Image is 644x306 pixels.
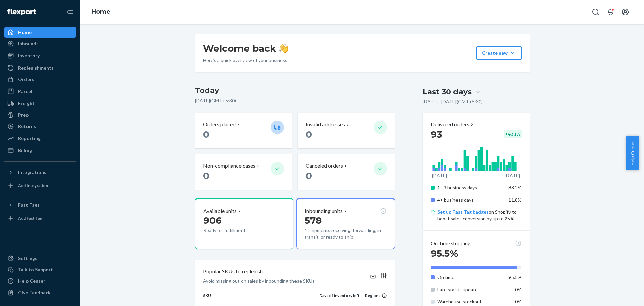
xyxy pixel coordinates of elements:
button: Orders placed 0 [195,113,292,148]
p: Popular SKUs to replenish [203,268,263,275]
a: Returns [4,121,76,132]
button: Inbounding units5781 shipments receiving, forwarding, in transit, or ready to ship [296,198,395,249]
span: 0 [306,170,312,181]
span: 0% [515,299,522,304]
button: Create new [476,46,522,60]
p: Canceled orders [306,162,343,170]
img: Flexport logo [7,9,36,15]
div: Prep [18,112,29,118]
div: Home [18,29,32,36]
a: Inventory [4,50,76,61]
div: Give Feedback [18,289,51,296]
span: 95.5% [431,248,458,259]
div: Parcel [18,88,32,95]
p: Invalid addresses [306,121,345,128]
span: 906 [203,215,222,226]
a: Inbounds [4,38,76,49]
p: Here’s a quick overview of your business [203,57,288,64]
a: Add Integration [4,180,76,191]
span: 93 [431,129,442,140]
ol: breadcrumbs [86,2,116,22]
div: Orders [18,76,34,83]
div: Fast Tags [18,202,40,208]
p: On time [437,274,503,281]
div: + 43.1 % [504,130,522,138]
h1: Welcome back [203,42,288,54]
p: Avoid missing out on sales by inbounding these SKUs [203,278,315,285]
h3: Today [195,85,395,96]
span: 95.5% [508,274,522,280]
span: 0 [203,129,209,140]
button: Close Navigation [63,5,76,19]
div: Returns [18,123,36,130]
button: Fast Tags [4,200,76,210]
a: Set up Fast Tag badges [437,209,489,215]
div: Add Fast Tag [18,215,42,221]
div: Last 30 days [423,87,472,97]
div: Regions [360,293,387,298]
div: Add Integration [18,183,48,188]
th: SKU [203,293,319,304]
button: Integrations [4,167,76,178]
div: Billing [18,147,32,154]
p: 4+ business days [437,196,503,203]
p: Orders placed [203,121,236,128]
p: 1 - 3 business days [437,184,503,191]
a: Freight [4,98,76,109]
div: Replenishments [18,64,54,71]
span: 578 [305,215,322,226]
span: 0% [515,287,522,292]
button: Canceled orders 0 [298,154,395,190]
button: Non-compliance cases 0 [195,154,292,190]
a: Help Center [4,276,76,287]
p: On-time shipping [431,239,471,247]
p: Warehouse stockout [437,298,503,305]
span: 11.8% [508,197,522,203]
button: Invalid addresses 0 [298,113,395,148]
a: Settings [4,253,76,264]
a: Prep [4,110,76,120]
button: Give Feedback [4,287,76,298]
div: Settings [18,255,37,262]
a: Billing [4,145,76,156]
p: [DATE] - [DATE] ( GMT+5:30 ) [423,98,483,105]
div: Talk to Support [18,266,53,273]
div: Reporting [18,135,41,142]
a: Talk to Support [4,264,76,275]
a: Reporting [4,133,76,144]
p: Late status update [437,286,503,293]
a: Replenishments [4,62,76,73]
span: 88.2% [508,185,522,190]
p: Non-compliance cases [203,162,255,170]
p: [DATE] [432,172,447,179]
p: Available units [203,207,237,215]
p: [DATE] [505,172,520,179]
th: Days of inventory left [319,293,360,304]
div: Freight [18,100,35,107]
a: Orders [4,74,76,85]
div: Integrations [18,169,46,176]
button: Available units906Ready for fulfillment [195,198,293,249]
a: Home [4,27,76,38]
span: 0 [306,129,312,140]
p: Inbounding units [305,207,343,215]
a: Home [91,8,110,15]
div: Inbounds [18,40,39,47]
div: Help Center [18,278,45,285]
button: Help Center [626,136,639,170]
button: Delivered orders [431,121,475,128]
p: [DATE] ( GMT+5:30 ) [195,97,395,104]
button: Open Search Box [589,5,602,19]
p: on Shopify to boost sales conversion by up to 25%. [437,209,522,222]
a: Parcel [4,86,76,97]
img: hand-wave emoji [279,44,288,53]
a: Add Fast Tag [4,213,76,224]
p: 1 shipments receiving, forwarding, in transit, or ready to ship [305,227,386,241]
p: Ready for fulfillment [203,227,265,234]
button: Open account menu [619,5,632,19]
span: 0 [203,170,209,181]
button: Open notifications [604,5,617,19]
div: Inventory [18,52,40,59]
